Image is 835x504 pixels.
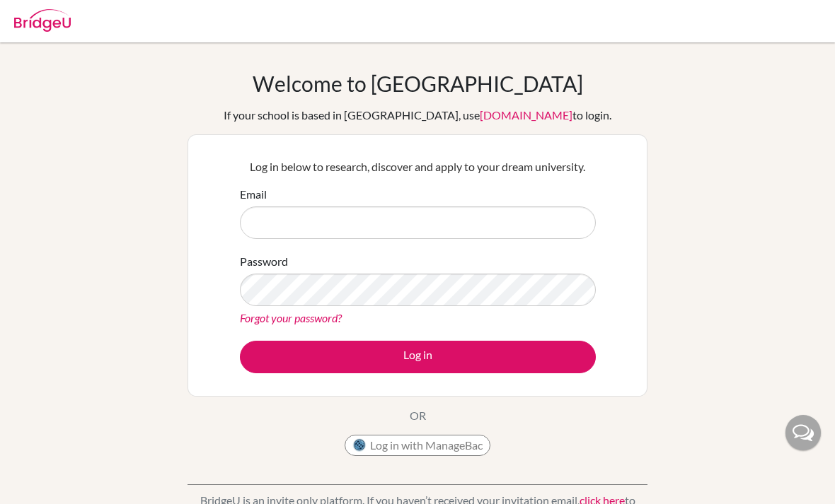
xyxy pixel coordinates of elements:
[14,9,71,32] img: Bridge-U
[253,71,583,96] h1: Welcome to [GEOGRAPHIC_DATA]
[240,253,288,270] label: Password
[345,435,490,456] button: Log in with ManageBac
[480,108,572,122] a: [DOMAIN_NAME]
[240,311,342,324] a: Forgot your password?
[224,107,611,124] div: If your school is based in [GEOGRAPHIC_DATA], use to login.
[240,341,596,373] button: Log in
[410,407,426,424] p: OR
[240,186,267,203] label: Email
[240,158,596,175] p: Log in below to research, discover and apply to your dream university.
